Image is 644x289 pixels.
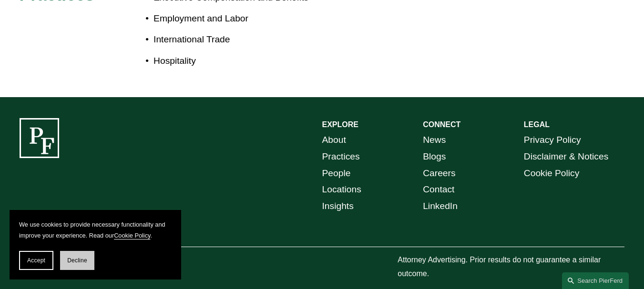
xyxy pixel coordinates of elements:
[524,132,581,149] a: Privacy Policy
[322,198,354,215] a: Insights
[524,149,608,165] a: Disclaimer & Notices
[322,165,351,182] a: People
[322,132,346,149] a: About
[153,31,322,48] p: International Trade
[153,10,322,27] p: Employment and Labor
[423,120,460,129] strong: CONNECT
[322,120,358,129] strong: EXPLORE
[423,198,458,215] a: LinkedIn
[153,53,322,70] p: Hospitality
[19,251,53,270] button: Accept
[524,165,580,182] a: Cookie Policy
[562,272,629,289] a: Search this site
[423,165,455,182] a: Careers
[423,181,454,198] a: Contact
[322,149,360,165] a: Practices
[114,232,150,239] a: Cookie Policy
[10,210,181,279] section: Cookie banner
[322,181,361,198] a: Locations
[19,219,172,241] p: We use cookies to provide necessary functionality and improve your experience. Read our .
[60,251,94,270] button: Decline
[67,257,87,264] span: Decline
[398,253,624,281] p: Attorney Advertising. Prior results do not guarantee a similar outcome.
[423,149,446,165] a: Blogs
[524,120,550,129] strong: LEGAL
[423,132,446,149] a: News
[27,257,45,264] span: Accept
